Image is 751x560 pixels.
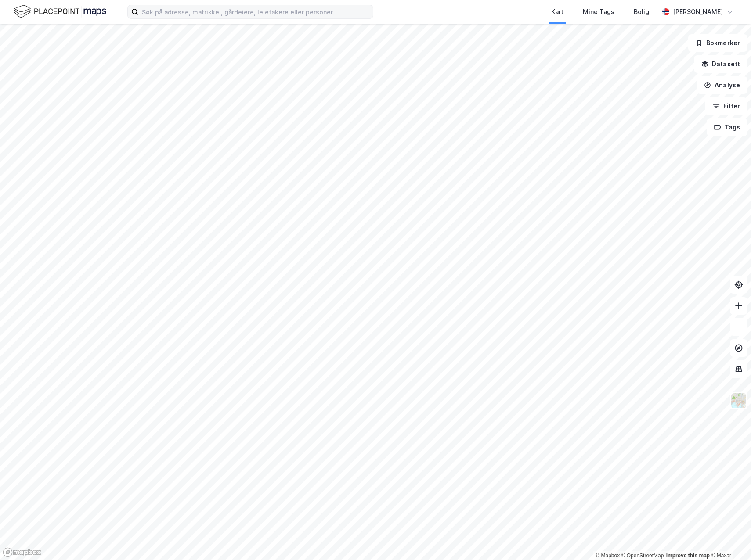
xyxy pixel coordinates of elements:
[707,518,751,560] div: Kontrollprogram for chat
[707,518,751,560] iframe: Chat Widget
[583,7,614,17] div: Mine Tags
[138,5,373,18] input: Søk på adresse, matrikkel, gårdeiere, leietakere eller personer
[634,7,649,17] div: Bolig
[673,7,723,17] div: [PERSON_NAME]
[14,4,106,19] img: logo.f888ab2527a4732fd821a326f86c7f29.svg
[551,7,563,17] div: Kart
